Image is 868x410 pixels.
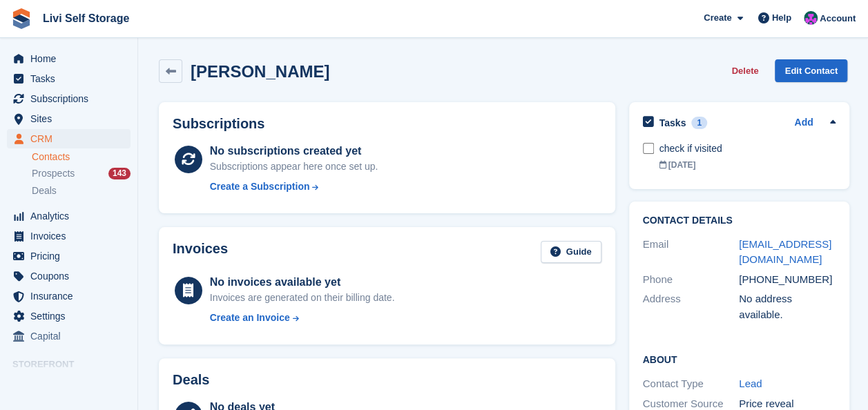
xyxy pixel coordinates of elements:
[7,89,131,108] a: menu
[32,150,131,164] a: Contacts
[704,11,731,25] span: Create
[659,159,836,171] div: [DATE]
[210,159,378,174] div: Subscriptions appear here once set up.
[191,62,329,81] h2: [PERSON_NAME]
[30,326,113,346] span: Capital
[643,215,836,226] h2: Contact Details
[659,117,686,129] h2: Tasks
[772,11,791,25] span: Help
[30,89,113,108] span: Subscriptions
[7,49,131,68] a: menu
[108,168,131,179] div: 143
[7,375,131,394] a: menu
[7,286,131,306] a: menu
[739,238,831,266] a: [EMAIL_ADDRESS][DOMAIN_NAME]
[643,272,740,288] div: Phone
[30,206,113,226] span: Analytics
[643,291,740,322] div: Address
[210,291,395,305] div: Invoices are generated on their billing date.
[7,69,131,88] a: menu
[7,206,131,226] a: menu
[37,7,135,30] a: Livi Self Storage
[30,375,113,394] span: Online Store
[12,358,137,371] span: Storefront
[30,69,113,88] span: Tasks
[794,115,813,131] a: Add
[643,376,740,392] div: Contact Type
[739,378,762,389] a: Lead
[173,116,601,132] h2: Subscriptions
[7,109,131,128] a: menu
[7,226,131,246] a: menu
[32,166,131,181] a: Prospects 143
[210,179,378,194] a: Create a Subscription
[30,286,113,306] span: Insurance
[739,272,836,288] div: [PHONE_NUMBER]
[820,12,856,26] span: Account
[7,326,131,346] a: menu
[30,246,113,266] span: Pricing
[726,59,764,82] button: Delete
[32,184,131,198] a: Deals
[804,11,818,25] img: Graham Cameron
[30,306,113,326] span: Settings
[775,59,847,82] a: Edit Contact
[30,129,113,148] span: CRM
[30,226,113,246] span: Invoices
[210,311,395,325] a: Create an Invoice
[210,143,378,159] div: No subscriptions created yet
[7,246,131,266] a: menu
[659,141,836,156] div: check if visited
[210,311,290,325] div: Create an Invoice
[643,352,836,366] h2: About
[739,291,836,322] div: No address available.
[7,266,131,286] a: menu
[32,184,57,197] span: Deals
[659,135,836,178] a: check if visited [DATE]
[210,274,395,291] div: No invoices available yet
[30,266,113,286] span: Coupons
[643,237,740,268] div: Email
[173,241,228,264] h2: Invoices
[114,376,131,393] a: Preview store
[7,306,131,326] a: menu
[30,49,113,68] span: Home
[32,167,75,180] span: Prospects
[7,129,131,148] a: menu
[11,8,32,29] img: stora-icon-8386f47178a22dfd0bd8f6a31ec36ba5ce8667c1dd55bd0f319d3a0aa187defe.svg
[30,109,113,128] span: Sites
[541,241,601,264] a: Guide
[173,372,209,388] h2: Deals
[210,179,310,194] div: Create a Subscription
[691,117,707,129] div: 1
